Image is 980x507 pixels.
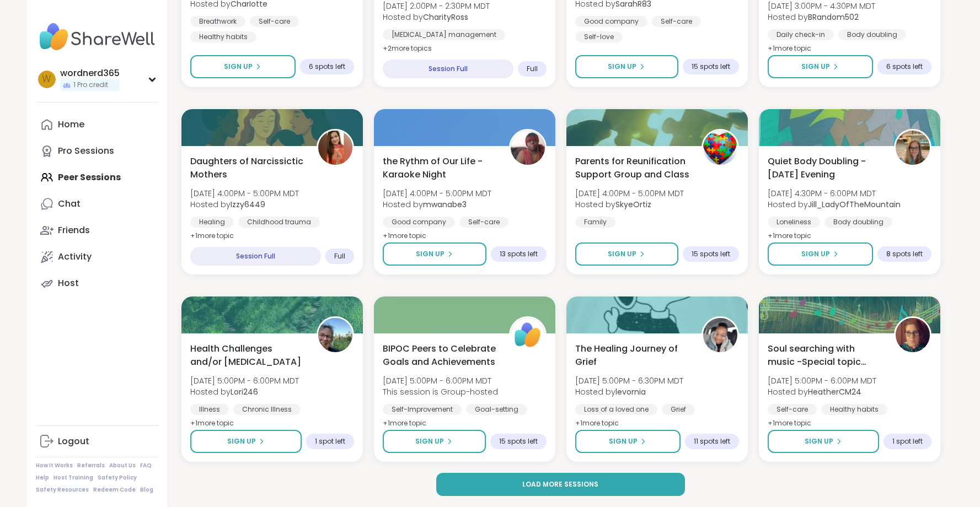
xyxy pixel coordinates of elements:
div: Self-care [459,217,508,228]
span: Hosted by [190,386,299,397]
span: [DATE] 5:00PM - 6:00PM MDT [190,375,299,386]
b: mwanabe3 [423,199,467,210]
span: w [42,72,51,87]
a: Blog [140,486,153,494]
span: Sign Up [227,436,256,446]
button: Sign Up [383,430,486,453]
img: levornia [703,318,737,352]
div: Pro Sessions [58,145,114,157]
div: Good company [575,16,647,27]
span: Health Challenges and/or [MEDICAL_DATA] [190,342,304,369]
a: Redeem Code [93,486,136,494]
div: Healing [190,217,234,228]
div: Chronic Illness [233,404,301,415]
span: Daughters of Narcissictic Mothers [190,155,304,181]
img: SkyeOrtiz [703,131,737,165]
button: Sign Up [768,242,873,266]
a: Safety Policy [98,474,137,482]
div: Breathwork [190,16,245,27]
span: Sign Up [415,436,444,446]
span: 1 Pro credit [73,80,108,90]
button: Sign Up [575,242,678,266]
div: Friends [58,224,90,236]
a: How It Works [36,462,73,470]
span: 1 spot left [315,437,345,446]
span: 15 spots left [499,437,538,446]
span: 1 spot left [892,437,923,446]
span: Hosted by [383,199,491,210]
span: Hosted by [768,386,876,397]
div: Body doubling [824,217,892,228]
b: levornia [615,386,646,397]
a: Referrals [77,462,105,470]
span: Hosted by [383,12,490,23]
img: Jill_LadyOfTheMountain [896,131,930,165]
div: Grief [662,404,695,415]
b: HeatherCM24 [808,386,861,397]
div: Goal-setting [466,404,527,415]
a: Home [36,111,159,138]
img: Izzy6449 [318,131,352,165]
span: BIPOC Peers to Celebrate Goals and Achievements [383,342,497,369]
span: Sign Up [801,62,830,72]
button: Sign Up [190,55,296,78]
span: [DATE] 5:00PM - 6:30PM MDT [575,375,683,386]
a: Host [36,270,159,296]
div: Body doubling [838,29,906,40]
img: HeatherCM24 [896,318,930,352]
div: wordnerd365 [60,67,120,79]
span: Hosted by [575,386,683,397]
div: Daily check-in [768,29,834,40]
span: 11 spots left [694,437,730,446]
span: Soul searching with music -Special topic edition! [768,342,882,369]
button: Sign Up [383,242,486,266]
div: Home [58,118,84,131]
span: [DATE] 4:30PM - 6:00PM MDT [768,188,901,199]
div: Childhood trauma [238,217,320,228]
a: Friends [36,217,159,244]
a: Pro Sessions [36,138,159,164]
span: [DATE] 4:00PM - 5:00PM MDT [383,188,491,199]
span: The Healing Journey of Grief [575,342,689,369]
button: Sign Up [575,430,681,453]
span: 6 spots left [309,62,345,71]
div: [MEDICAL_DATA] management [383,29,505,40]
span: Hosted by [575,199,684,210]
span: Sign Up [801,249,830,259]
span: the Rythm of Our Life - Karaoke Night [383,155,497,181]
span: Hosted by [190,199,299,210]
div: Session Full [190,247,321,266]
b: Lori246 [231,386,258,397]
a: Host Training [53,474,93,482]
span: Sign Up [608,249,636,259]
span: Sign Up [805,436,833,446]
span: Full [527,64,538,73]
div: Healthy habits [190,31,256,42]
span: 6 spots left [886,62,923,71]
b: CharityRoss [423,12,468,23]
span: Hosted by [768,199,901,210]
span: Sign Up [609,436,638,446]
span: Full [334,252,345,261]
a: About Us [109,462,136,470]
div: Self-care [768,404,817,415]
div: Self-care [652,16,701,27]
span: This session is Group-hosted [383,386,498,397]
div: Self-love [575,31,623,42]
div: Self-Improvement [383,404,462,415]
div: Illness [190,404,229,415]
div: Host [58,277,79,289]
span: [DATE] 2:00PM - 2:30PM MDT [383,1,490,12]
button: Sign Up [575,55,678,78]
a: FAQ [140,462,152,470]
a: Help [36,474,49,482]
span: [DATE] 4:00PM - 5:00PM MDT [575,188,684,199]
img: ShareWell [511,318,545,352]
div: Family [575,217,615,228]
div: Loneliness [768,217,820,228]
div: Logout [58,435,89,447]
span: Parents for Reunification Support Group and Class [575,155,689,181]
div: Good company [383,217,455,228]
button: Sign Up [768,55,873,78]
span: [DATE] 5:00PM - 6:00PM MDT [383,375,498,386]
